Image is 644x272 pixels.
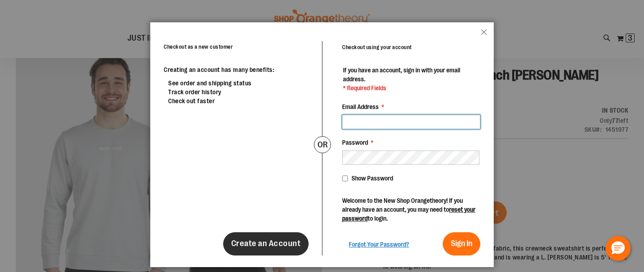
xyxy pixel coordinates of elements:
p: Welcome to the New Shop Orangetheory! If you already have an account, you may need to to login. [342,196,480,223]
span: Forgot Your Password? [349,241,409,248]
span: Email Address [342,103,379,110]
a: Forgot Your Password? [349,240,409,249]
button: Hello, have a question? Let’s chat. [606,236,631,261]
span: Create an Account [231,239,301,248]
p: Creating an account has many benefits: [164,65,309,74]
span: Sign In [451,239,472,248]
span: If you have an account, sign in with your email address. [343,67,460,83]
li: Track order history [168,88,309,96]
a: reset your password [342,206,475,222]
li: Check out faster [168,96,309,105]
li: See order and shipping status [168,79,309,88]
span: Show Password [352,175,393,182]
strong: Checkout as a new customer [164,44,233,50]
span: * Required Fields [343,84,479,92]
strong: Checkout using your account [342,44,412,50]
button: Sign In [443,232,480,255]
a: Create an Account [223,232,309,255]
span: Password [342,139,368,146]
div: or [314,136,331,153]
